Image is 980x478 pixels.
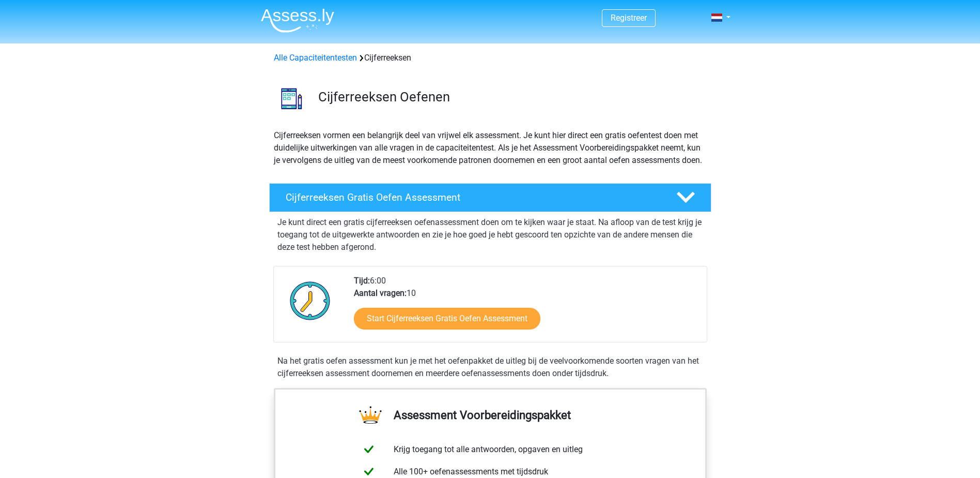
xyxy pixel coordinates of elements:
[261,8,334,33] img: Assessly
[354,308,540,330] a: Start Cijferreeksen Gratis Oefen Assessment
[273,355,707,380] div: Na het gratis oefen assessment kun je met het oefenpakket de uitleg bij de veelvoorkomende soorte...
[277,216,703,253] p: Je kunt direct een gratis cijferreeksen oefenassessment doen om te kijken waar je staat. Na afloo...
[611,13,647,23] a: Registreer
[274,53,357,63] a: Alle Capaciteitentesten
[270,77,314,121] img: cijferreeksen
[265,183,715,212] a: Cijferreeksen Gratis Oefen Assessment
[346,275,706,342] div: 6:00 10
[318,89,703,105] h3: Cijferreeksen Oefenen
[354,288,407,298] b: Aantal vragen:
[284,275,336,326] img: Klok
[286,191,660,203] h4: Cijferreeksen Gratis Oefen Assessment
[270,52,711,64] div: Cijferreeksen
[354,276,370,286] b: Tijd:
[274,129,707,167] p: Cijferreeksen vormen een belangrijk deel van vrijwel elk assessment. Je kunt hier direct een grat...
